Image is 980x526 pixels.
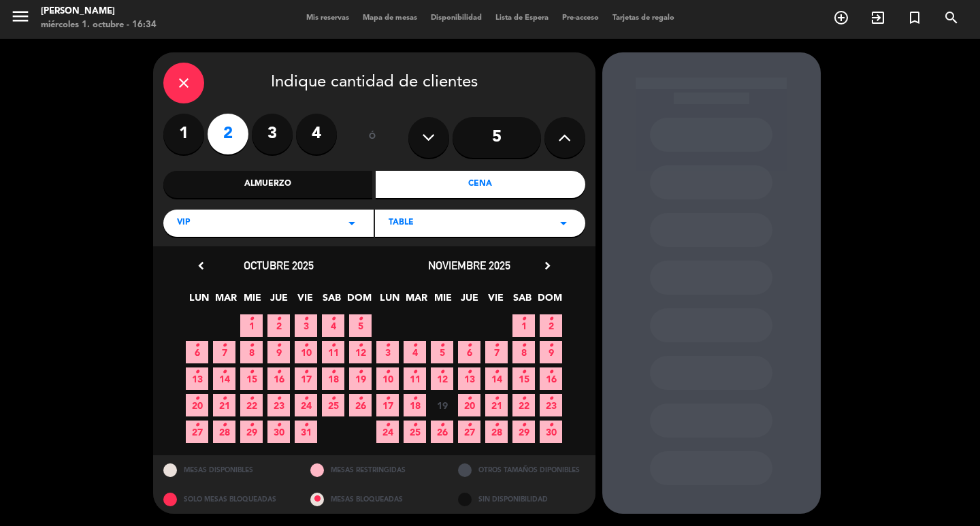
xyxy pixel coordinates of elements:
label: 1 [163,114,204,154]
span: 13 [186,367,208,390]
span: 10 [376,367,399,390]
span: 15 [512,367,535,390]
span: 19 [349,367,372,390]
span: 22 [512,394,535,416]
span: 31 [295,421,317,443]
span: DOM [347,290,370,312]
span: Pre-acceso [555,14,606,22]
i: • [249,414,254,436]
i: • [331,361,336,383]
i: arrow_drop_down [344,215,360,231]
span: Table [389,216,414,230]
span: 5 [431,341,453,363]
span: 27 [458,421,480,443]
i: • [222,335,227,357]
i: • [222,388,227,410]
i: • [304,308,308,330]
i: • [276,414,281,436]
span: LUN [378,290,401,312]
span: 18 [404,394,426,416]
span: 6 [458,341,480,363]
span: 24 [376,421,399,443]
span: Lista de Espera [489,14,555,22]
i: • [494,361,499,383]
span: 23 [267,394,290,416]
i: • [195,361,199,383]
span: 29 [512,421,535,443]
i: • [249,361,254,383]
i: • [549,335,553,357]
span: 9 [267,341,290,363]
i: chevron_right [540,259,555,273]
i: • [521,361,526,383]
label: 3 [252,114,293,154]
span: 8 [512,341,535,363]
div: Cena [376,171,585,198]
i: • [331,308,336,330]
i: • [467,361,472,383]
div: MESAS DISPONIBLES [153,455,301,484]
i: • [467,388,472,410]
i: • [222,361,227,383]
div: MESAS BLOQUEADAS [300,484,448,514]
i: • [304,414,308,436]
div: OTROS TAMAÑOS DIPONIBLES [448,455,595,484]
span: 4 [404,341,426,363]
i: • [549,414,553,436]
i: • [276,308,281,330]
span: 14 [213,367,235,390]
span: 26 [431,421,453,443]
span: MIE [241,290,263,312]
i: • [521,335,526,357]
span: 3 [295,314,317,337]
div: ó [350,114,395,161]
i: • [358,388,363,410]
div: MESAS RESTRINGIDAS [300,455,448,484]
i: • [195,388,199,410]
span: MIE [431,290,454,312]
i: • [249,335,254,357]
span: DOM [538,290,560,312]
i: • [249,388,254,410]
i: • [385,335,390,357]
div: Indique cantidad de clientes [163,63,585,103]
span: 18 [322,367,344,390]
i: • [521,388,526,410]
span: 12 [349,341,372,363]
span: 14 [485,367,508,390]
span: 27 [186,421,208,443]
span: SAB [321,290,343,312]
span: noviembre 2025 [428,259,510,272]
span: Tarjetas de regalo [606,14,681,22]
i: • [358,335,363,357]
span: 15 [240,367,263,390]
span: 11 [404,367,426,390]
span: VIE [294,290,316,312]
i: • [521,308,526,330]
span: 25 [404,421,426,443]
i: • [494,414,499,436]
span: 5 [349,314,372,337]
i: turned_in_not [906,10,923,26]
span: SAB [511,290,534,312]
i: • [494,388,499,410]
span: 25 [322,394,344,416]
i: • [358,308,363,330]
label: 4 [296,114,337,154]
i: • [412,414,417,436]
i: • [304,388,308,410]
span: 20 [186,394,208,416]
span: 20 [458,394,480,416]
span: 3 [376,341,399,363]
i: • [249,308,254,330]
i: • [549,361,553,383]
span: 26 [349,394,372,416]
div: SOLO MESAS BLOQUEADAS [153,484,301,514]
i: • [276,361,281,383]
span: 28 [213,421,235,443]
i: • [358,361,363,383]
span: 12 [431,367,453,390]
i: • [412,335,417,357]
i: • [412,388,417,410]
span: 21 [485,394,508,416]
